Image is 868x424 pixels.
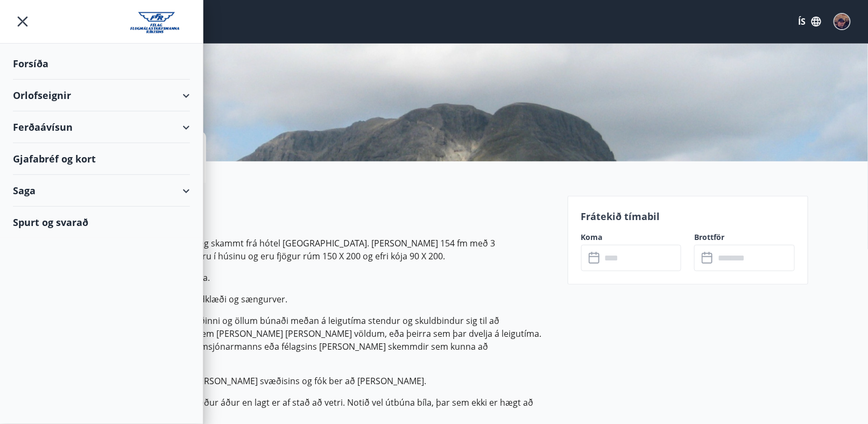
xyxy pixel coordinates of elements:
[60,314,555,366] p: Leigjandi ber ábyrgð á húsinu / íbúðinni og öllum búnaði meðan á leigutíma stendur og skuldbindur...
[60,200,555,224] h2: Upplýsingar
[835,14,850,29] img: g0TdAaDg1L8dZ6vWs8KOBPkc83JqzLb1RXXWtuaL.jpg
[130,12,190,33] img: union_logo
[13,48,190,80] div: Forsíða
[581,209,795,223] p: Frátekið tímabil
[13,175,190,207] div: Saga
[60,374,555,387] p: Athugið að 30 km hámarkshraði [PERSON_NAME] svæðisins og fók ber að [PERSON_NAME].
[60,271,555,284] p: [PERSON_NAME] allt hið glæsilegasta.
[13,207,190,238] div: Spurt og svarað
[694,232,795,243] label: Brottför
[60,237,555,263] p: Þórsstígur 28 stendur við Búrfellsveg skammt frá hótel [GEOGRAPHIC_DATA]. [PERSON_NAME] 154 fm me...
[60,293,555,306] p: Leigendur þurfa að koma með handklæði og sængurver.
[13,12,32,31] button: menu
[13,143,190,175] div: Gjafabréf og kort
[13,111,190,143] div: Ferðaávísun
[60,396,555,422] p: Athugið færð og veður áður en lagt er af stað að vetri. Notið vel útbúna bíla, þar sem ekki er hæ...
[581,232,682,243] label: Koma
[13,80,190,111] div: Orlofseignir
[793,12,827,31] button: ÍS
